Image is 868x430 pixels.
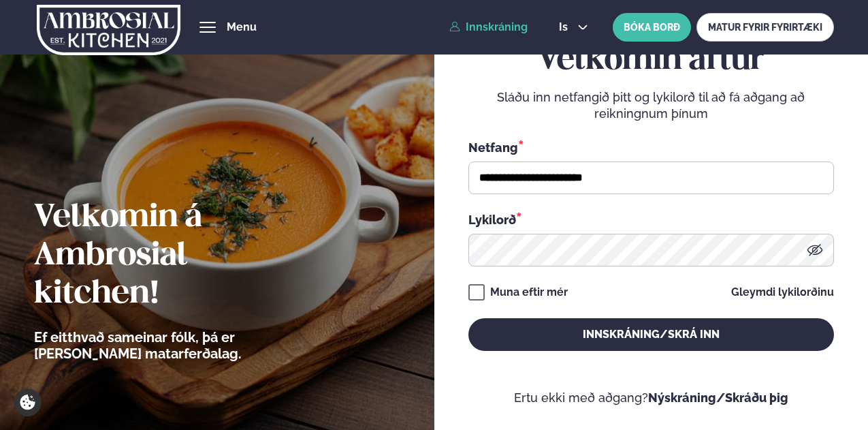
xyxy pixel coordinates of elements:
p: Ertu ekki með aðgang? [468,390,834,406]
p: Ef eitthvað sameinar fólk, þá er [PERSON_NAME] matarferðalag. [34,329,317,362]
button: is [548,22,599,33]
img: logo [37,2,180,58]
a: Gleymdi lykilorðinu [731,287,834,298]
button: BÓKA BORÐ [613,13,691,42]
a: Cookie settings [14,388,42,416]
button: hamburger [199,19,216,35]
button: Innskráning/Skrá inn [468,318,834,351]
h2: Velkomin á Ambrosial kitchen! [34,199,317,313]
p: Sláðu inn netfangið þitt og lykilorð til að fá aðgang að reikningnum þínum [468,89,834,122]
a: MATUR FYRIR FYRIRTÆKI [696,13,834,42]
a: Innskráning [449,21,528,33]
h2: Velkomin aftur [468,42,834,80]
div: Lykilorð [468,211,834,228]
div: Netfang [468,138,834,156]
span: is [559,22,572,33]
a: Nýskráning/Skráðu þig [648,390,788,405]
